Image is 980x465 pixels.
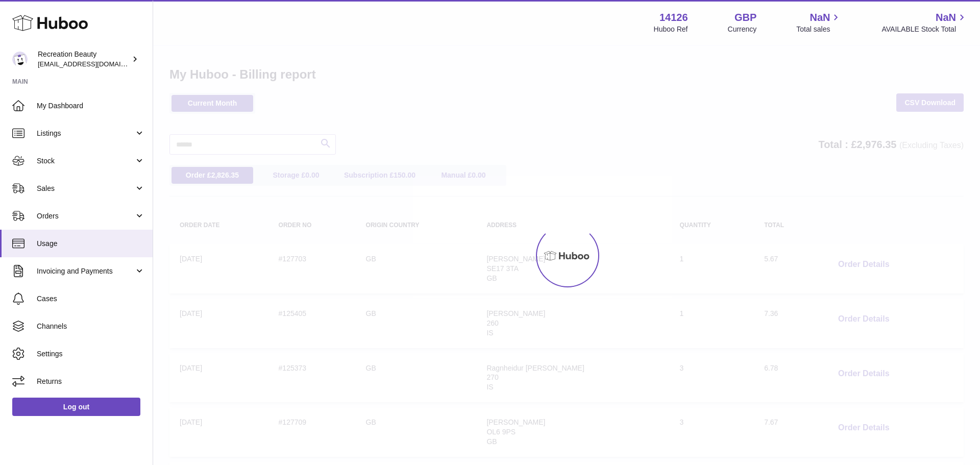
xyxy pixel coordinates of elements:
[37,349,145,359] span: Settings
[37,322,145,331] span: Channels
[37,239,145,249] span: Usage
[796,11,842,34] a: NaN Total sales
[37,156,134,166] span: Stock
[37,184,134,193] span: Sales
[881,11,968,34] a: NaN AVAILABLE Stock Total
[936,11,956,25] span: NaN
[12,398,140,416] a: Log out
[12,52,28,67] img: internalAdmin-14126@internal.huboo.com
[37,101,145,111] span: My Dashboard
[37,211,134,221] span: Orders
[881,25,968,34] span: AVAILABLE Stock Total
[38,50,130,69] div: Recreation Beauty
[654,25,688,34] div: Huboo Ref
[734,11,756,25] strong: GBP
[37,294,145,304] span: Cases
[796,25,842,34] span: Total sales
[659,11,688,25] strong: 14126
[38,60,150,68] span: [EMAIL_ADDRESS][DOMAIN_NAME]
[728,25,757,34] div: Currency
[37,266,134,276] span: Invoicing and Payments
[37,377,145,386] span: Returns
[37,129,134,138] span: Listings
[810,11,830,25] span: NaN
